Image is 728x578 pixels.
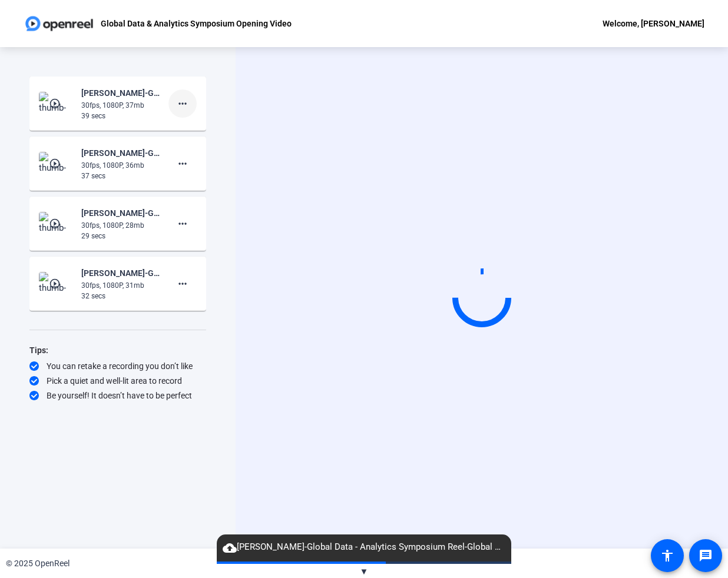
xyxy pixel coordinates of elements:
[29,375,206,387] div: Pick a quiet and well-lit area to record
[223,541,237,555] mat-icon: cloud_upload
[176,277,190,291] mat-icon: more_horiz
[81,266,160,280] div: [PERSON_NAME]-Global Data - Analytics Symposium Reel-Global Data - Analytics Symposium Opening Vi...
[101,16,292,31] p: Global Data & Analytics Symposium Opening Video
[49,218,63,230] mat-icon: play_circle_outline
[29,360,206,372] div: You can retake a recording you don’t like
[81,146,160,160] div: [PERSON_NAME]-Global Data - Analytics Symposium Reel-Global Data - Analytics Symposium Opening Vi...
[81,220,160,231] div: 30fps, 1080P, 28mb
[81,86,160,100] div: [PERSON_NAME]-Global Data - Analytics Symposium Reel-Global Data - Analytics Symposium Opening Vi...
[81,280,160,291] div: 30fps, 1080P, 31mb
[39,92,74,115] img: thumb-nail
[699,549,713,563] mat-icon: message
[24,12,95,35] img: OpenReel logo
[81,100,160,111] div: 30fps, 1080P, 37mb
[81,206,160,220] div: [PERSON_NAME]-Global Data - Analytics Symposium Reel-Global Data - Analytics Symposium Opening Vi...
[81,291,160,301] div: 32 secs
[176,217,190,231] mat-icon: more_horiz
[176,157,190,171] mat-icon: more_horiz
[81,160,160,171] div: 30fps, 1080P, 36mb
[49,98,63,109] mat-icon: play_circle_outline
[29,390,206,401] div: Be yourself! It doesn’t have to be perfect
[603,16,704,31] div: Welcome, [PERSON_NAME]
[49,278,63,290] mat-icon: play_circle_outline
[39,212,74,235] img: thumb-nail
[49,158,63,170] mat-icon: play_circle_outline
[81,231,160,241] div: 29 secs
[39,152,74,175] img: thumb-nail
[81,171,160,181] div: 37 secs
[360,566,369,577] span: ▼
[39,272,74,295] img: thumb-nail
[176,97,190,111] mat-icon: more_horiz
[6,557,70,570] div: © 2025 OpenReel
[217,540,511,554] span: [PERSON_NAME]-Global Data - Analytics Symposium Reel-Global Data - Analytics Symposium Opening Vi...
[660,549,674,563] mat-icon: accessibility
[81,111,160,121] div: 39 secs
[29,343,206,357] div: Tips:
